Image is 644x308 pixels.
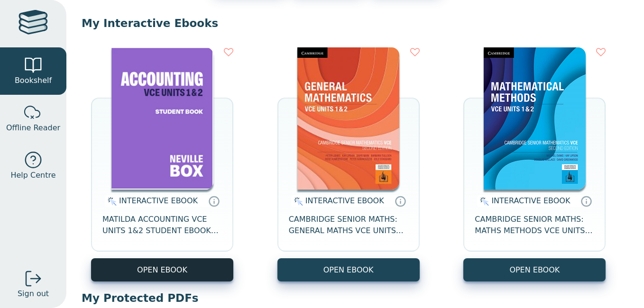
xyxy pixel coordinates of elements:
img: 312a2f21-9c2c-4f8d-b652-a101ededa97b.png [111,47,213,190]
img: interactive.svg [477,196,489,207]
span: Offline Reader [6,122,60,134]
span: Sign out [18,288,49,299]
button: OPEN EBOOK [91,258,233,281]
img: 0b3c2c99-4463-4df4-a628-40244046fa74.png [484,47,586,190]
span: CAMBRIDGE SENIOR MATHS: MATHS METHODS VCE UNITS 1&2 EBOOK 2E [475,214,594,236]
span: CAMBRIDGE SENIOR MATHS: GENERAL MATHS VCE UNITS 1&2 EBOOK 2E [289,214,408,236]
span: INTERACTIVE EBOOK [305,196,384,205]
span: INTERACTIVE EBOOK [119,196,198,205]
p: My Interactive Ebooks [82,16,629,30]
span: Bookshelf [15,75,52,86]
button: OPEN EBOOK [463,258,606,281]
a: Interactive eBooks are accessed online via the publisher’s portal. They contain interactive resou... [208,195,220,207]
span: INTERACTIVE EBOOK [491,196,570,205]
a: Interactive eBooks are accessed online via the publisher’s portal. They contain interactive resou... [395,195,406,207]
span: Help Centre [10,170,55,181]
img: interactive.svg [105,196,117,207]
a: Interactive eBooks are accessed online via the publisher’s portal. They contain interactive resou... [580,195,592,207]
img: 98e9f931-67be-40f3-b733-112c3181ee3a.jpg [297,47,399,190]
button: OPEN EBOOK [277,258,420,281]
img: interactive.svg [291,196,303,207]
span: MATILDA ACCOUNTING VCE UNITS 1&2 STUDENT EBOOK 7E [102,214,222,236]
p: My Protected PDFs [82,291,629,305]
